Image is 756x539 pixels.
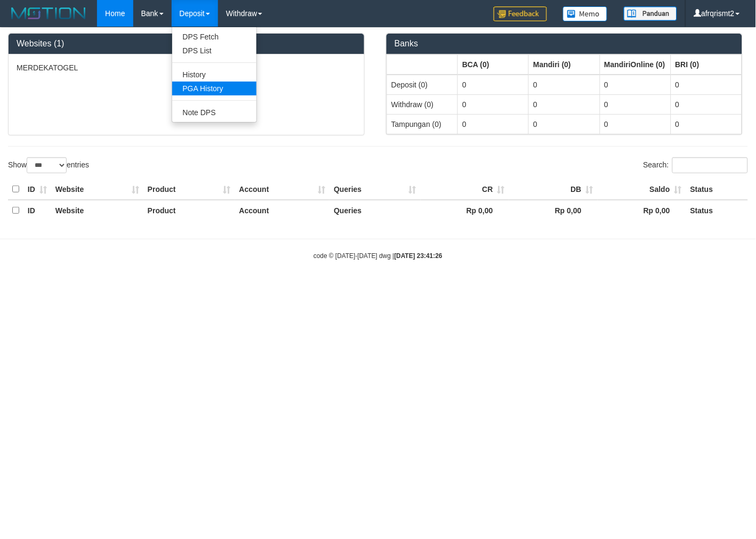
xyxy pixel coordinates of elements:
[598,179,686,200] th: Saldo
[23,179,51,200] th: ID
[8,5,89,21] img: MOTION_logo.png
[686,200,748,221] th: Status
[509,200,598,221] th: Rp 0,00
[529,75,600,95] td: 0
[313,252,443,260] small: code © [DATE]-[DATE] dwg |
[27,157,67,173] select: Showentries
[671,75,742,95] td: 0
[172,106,256,119] a: Note DPS
[8,157,89,173] label: Show entries
[387,54,458,75] th: Group: activate to sort column ascending
[686,179,748,200] th: Status
[458,114,529,134] td: 0
[395,39,734,49] h3: Banks
[458,94,529,114] td: 0
[529,54,600,75] th: Group: activate to sort column ascending
[600,94,671,114] td: 0
[672,157,748,173] input: Search:
[172,30,256,44] a: DPS Fetch
[458,75,529,95] td: 0
[600,75,671,95] td: 0
[17,39,356,49] h3: Websites (1)
[624,6,677,21] img: panduan.png
[235,179,330,200] th: Account
[494,6,547,21] img: Feedback.jpg
[395,252,443,260] strong: [DATE] 23:41:26
[387,114,458,134] td: Tampungan (0)
[421,200,509,221] th: Rp 0,00
[51,179,143,200] th: Website
[143,200,235,221] th: Product
[671,54,742,75] th: Group: activate to sort column ascending
[329,179,420,200] th: Queries
[143,179,235,200] th: Product
[23,200,51,221] th: ID
[671,94,742,114] td: 0
[51,200,143,221] th: Website
[421,179,509,200] th: CR
[529,94,600,114] td: 0
[172,82,256,95] a: PGA History
[387,94,458,114] td: Withdraw (0)
[17,62,356,73] p: MERDEKATOGEL
[529,114,600,134] td: 0
[172,68,256,82] a: History
[387,75,458,95] td: Deposit (0)
[671,114,742,134] td: 0
[235,200,330,221] th: Account
[172,44,256,58] a: DPS List
[644,157,748,173] label: Search:
[598,200,686,221] th: Rp 0,00
[563,6,608,21] img: Button%20Memo.svg
[329,200,420,221] th: Queries
[458,54,529,75] th: Group: activate to sort column ascending
[600,114,671,134] td: 0
[509,179,598,200] th: DB
[600,54,671,75] th: Group: activate to sort column ascending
